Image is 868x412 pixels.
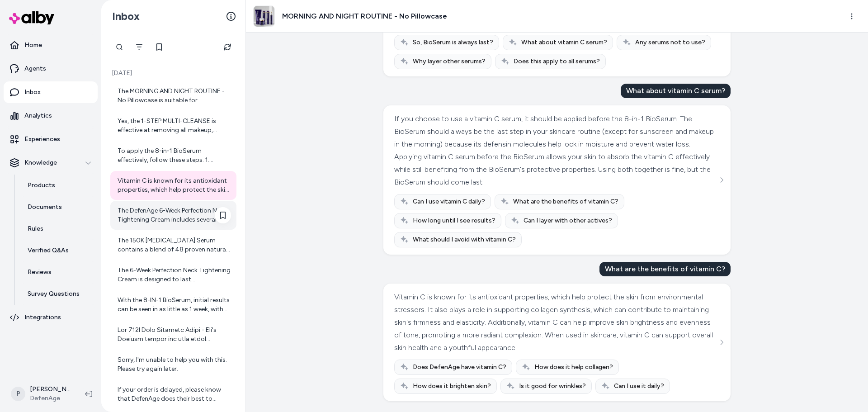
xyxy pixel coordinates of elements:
a: The 6-Week Perfection Neck Tightening Cream is designed to last approximately six weeks when used... [110,260,236,289]
span: What should I avoid with vitamin C? [413,235,516,244]
p: Reviews [28,268,52,277]
a: Rules [19,218,98,240]
button: Refresh [218,38,236,56]
div: Sorry, I'm unable to help you with this. Please try again later. [118,355,231,374]
span: P [11,387,25,401]
p: Inbox [24,88,41,97]
a: Home [4,34,98,56]
span: Is it good for wrinkles? [519,382,586,391]
span: Can I use it daily? [614,382,664,391]
p: Agents [24,64,46,73]
span: Can I layer with other actives? [524,216,612,225]
p: Analytics [24,111,52,120]
a: Survey Questions [19,283,98,305]
a: Products [19,175,98,196]
button: P[PERSON_NAME]DefenAge [5,379,78,408]
p: [DATE] [110,69,236,78]
a: Verified Q&As [19,240,98,261]
a: To apply the 8-in-1 BioSerum effectively, follow these steps: 1. Cleanse Your Face: Start with a ... [110,141,236,170]
a: Analytics [4,105,98,127]
p: [PERSON_NAME] [30,385,71,394]
p: Experiences [24,135,60,144]
div: Yes, the 1-STEP MULTI-CLEANSE is effective at removing all makeup, including heavy makeup and wat... [118,117,231,135]
img: am-pm-v2.jpg [254,6,274,27]
p: Products [28,181,55,190]
a: The 150K [MEDICAL_DATA] Serum contains a blend of 48 proven natural ingredients infused at their ... [110,231,236,260]
div: The MORNING AND NIGHT ROUTINE - No Pillowcase is suitable for combination skin, as well as dry an... [118,87,231,105]
a: Lor 712I Dolo Sitametc Adipi - Eli's Doeiusm tempor inc utla etdol magnaa eni ad minimve quisno e... [110,320,236,349]
a: Documents [19,196,98,218]
span: How does it help collagen? [534,363,613,372]
span: Any serums not to use? [635,38,705,47]
span: DefenAge [30,394,71,403]
div: What are the benefits of vitamin C? [599,262,731,276]
p: Home [24,41,42,50]
div: Vitamin C is known for its antioxidant properties, which help protect the skin from environmental... [118,176,231,194]
p: Survey Questions [28,289,80,298]
div: The DefenAge 6-Week Perfection Neck Tightening Cream includes several key ingredients designed to... [118,206,231,224]
p: Verified Q&As [28,246,69,255]
div: The 6-Week Perfection Neck Tightening Cream is designed to last approximately six weeks when used... [118,266,231,284]
span: Why layer other serums? [413,57,486,66]
button: See more [716,175,727,185]
span: Does DefenAge have vitamin C? [413,363,506,372]
a: The DefenAge 6-Week Perfection Neck Tightening Cream includes several key ingredients designed to... [110,201,236,230]
p: Knowledge [24,158,57,167]
a: Agents [4,58,98,80]
a: The MORNING AND NIGHT ROUTINE - No Pillowcase is suitable for combination skin, as well as dry an... [110,81,236,110]
a: Integrations [4,307,98,328]
a: With the 8-IN-1 BioSerum, initial results can be seen in as little as 1 week, with the full range... [110,290,236,319]
div: If you choose to use a vitamin C serum, it should be applied before the 8-in-1 BioSerum. The BioS... [394,113,717,189]
a: If your order is delayed, please know that DefenAge does their best to expedite every order, but ... [110,380,236,409]
button: Filter [130,38,148,56]
a: Sorry, I'm unable to help you with this. Please try again later. [110,350,236,379]
a: Inbox [4,81,98,103]
a: Experiences [4,128,98,150]
div: Vitamin C is known for its antioxidant properties, which help protect the skin from environmental... [394,291,717,354]
div: What about vitamin C serum? [621,84,731,98]
h2: Inbox [112,9,140,23]
img: alby Logo [9,11,54,24]
div: If your order is delayed, please know that DefenAge does their best to expedite every order, but ... [118,385,231,403]
a: Reviews [19,261,98,283]
h3: MORNING AND NIGHT ROUTINE - No Pillowcase [282,11,447,22]
a: Vitamin C is known for its antioxidant properties, which help protect the skin from environmental... [110,171,236,200]
p: Integrations [24,313,61,322]
p: Rules [28,224,43,233]
button: Knowledge [4,152,98,174]
div: The 150K [MEDICAL_DATA] Serum contains a blend of 48 proven natural ingredients infused at their ... [118,236,231,254]
span: How does it brighten skin? [413,382,491,391]
p: Documents [28,203,62,212]
div: Lor 712I Dolo Sitametc Adipi - Eli's Doeiusm tempor inc utla etdol magnaa eni ad minimve quisno e... [118,326,231,344]
div: To apply the 8-in-1 BioSerum effectively, follow these steps: 1. Cleanse Your Face: Start with a ... [118,147,231,165]
span: How long until I see results? [413,216,495,225]
button: See more [716,337,727,348]
span: Can I use vitamin C daily? [413,197,485,206]
span: Does this apply to all serums? [514,57,600,66]
span: What are the benefits of vitamin C? [513,197,618,206]
a: Yes, the 1-STEP MULTI-CLEANSE is effective at removing all makeup, including heavy makeup and wat... [110,111,236,140]
span: What about vitamin C serum? [521,38,607,47]
span: So, BioSerum is always last? [413,38,493,47]
div: With the 8-IN-1 BioSerum, initial results can be seen in as little as 1 week, with the full range... [118,296,231,314]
